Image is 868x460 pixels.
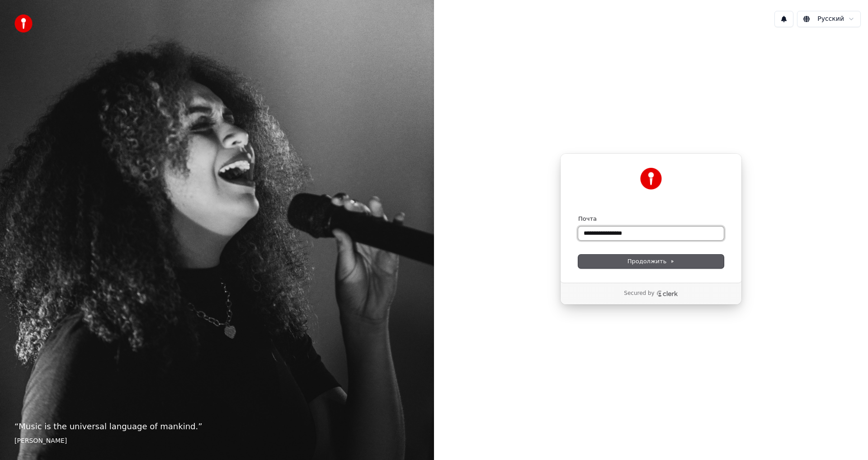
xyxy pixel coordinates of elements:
img: Youka [640,168,662,190]
img: youka [14,14,33,33]
p: “ Music is the universal language of mankind. ” [14,420,420,433]
a: Clerk logo [656,290,678,297]
button: Продолжить [578,255,724,268]
label: Почта [578,215,597,223]
footer: [PERSON_NAME] [14,436,420,446]
p: Secured by [624,290,654,297]
span: Продолжить [627,257,675,266]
